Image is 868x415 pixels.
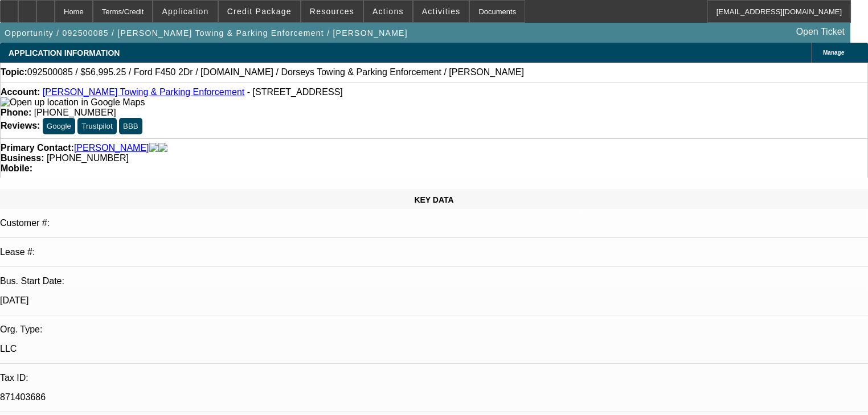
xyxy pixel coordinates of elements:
[74,143,149,153] a: [PERSON_NAME]
[413,1,469,22] button: Activities
[1,143,74,153] strong: Primary Contact:
[1,108,31,117] strong: Phone:
[247,87,343,97] span: - [STREET_ADDRESS]
[158,143,167,153] img: linkedin-icon.png
[1,87,40,97] strong: Account:
[5,28,408,38] span: Opportunity / 092500085 / [PERSON_NAME] Towing & Parking Enforcement / [PERSON_NAME]
[422,7,461,16] span: Activities
[227,7,292,16] span: Credit Package
[372,7,404,16] span: Actions
[27,67,524,77] span: 092500085 / $56,995.25 / Ford F450 2Dr / [DOMAIN_NAME] / Dorseys Towing & Parking Enforcement / [...
[43,118,75,134] button: Google
[9,48,120,57] span: APPLICATION INFORMATION
[364,1,412,22] button: Actions
[153,1,217,22] button: Application
[823,50,844,56] span: Manage
[162,7,208,16] span: Application
[119,118,142,134] button: BBB
[301,1,363,22] button: Resources
[219,1,300,22] button: Credit Package
[1,163,32,173] strong: Mobile:
[149,143,158,153] img: facebook-icon.png
[43,87,245,97] a: [PERSON_NAME] Towing & Parking Enforcement
[310,7,354,16] span: Resources
[1,67,27,77] strong: Topic:
[1,97,145,107] a: View Google Maps
[47,153,129,163] span: [PHONE_NUMBER]
[414,195,453,204] span: KEY DATA
[34,108,116,117] span: [PHONE_NUMBER]
[1,153,44,163] strong: Business:
[1,121,40,130] strong: Reviews:
[792,22,849,42] a: Open Ticket
[77,118,116,134] button: Trustpilot
[1,97,145,108] img: Open up location in Google Maps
